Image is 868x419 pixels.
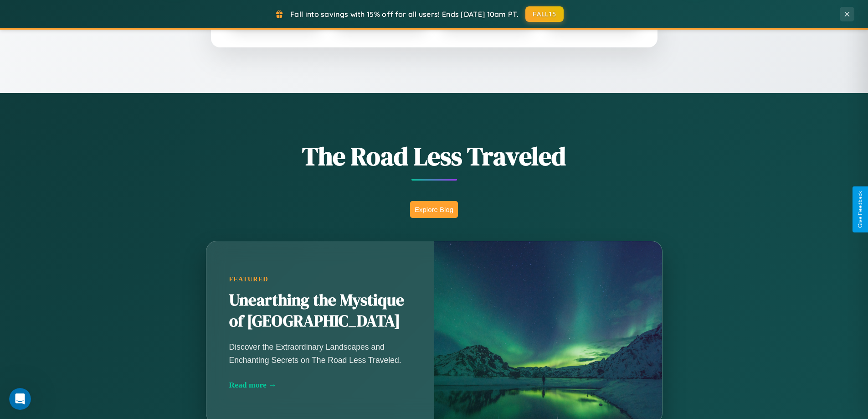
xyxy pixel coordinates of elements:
button: FALL15 [525,6,564,22]
span: Fall into savings with 15% off for all users! Ends [DATE] 10am PT. [290,10,519,19]
div: Give Feedback [857,191,863,228]
h1: The Road Less Traveled [161,139,708,174]
div: Read more → [229,380,411,390]
button: Explore Blog [410,201,458,218]
p: Discover the Extraordinary Landscapes and Enchanting Secrets on The Road Less Traveled. [229,341,411,366]
div: Featured [229,275,411,283]
iframe: Intercom live chat [9,388,31,410]
h2: Unearthing the Mystique of [GEOGRAPHIC_DATA] [229,290,411,332]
